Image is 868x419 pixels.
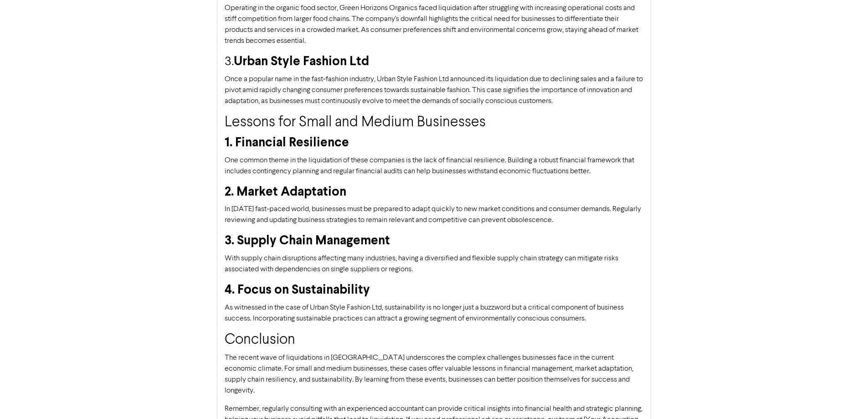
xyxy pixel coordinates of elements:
p: The recent wave of liquidations in [GEOGRAPHIC_DATA] underscores the complex challenges businesse... [225,352,643,396]
p: One common theme in the liquidation of these companies is the lack of financial resilience. Build... [225,155,643,177]
p: As witnessed in the case of Urban Style Fashion Ltd, sustainability is no longer just a buzzword ... [225,302,643,324]
p: With supply chain disruptions affecting many industries, having a diversified and flexible supply... [225,253,643,275]
p: In [DATE] fast-paced world, businesses must be prepared to adapt quickly to new market conditions... [225,204,643,226]
strong: Urban Style Fashion Ltd [234,53,369,69]
strong: 2. Market Adaptation [225,184,346,200]
p: Once a popular name in the fast-fashion industry, Urban Style Fashion Ltd announced its liquidati... [225,74,643,107]
h2: Lessons for Small and Medium Businesses [225,114,643,131]
strong: 1. Financial Resilience [225,134,349,150]
p: Operating in the organic food sector, Green Horizons Organics faced liquidation after struggling ... [225,3,643,47]
strong: 3. Supply Chain Management [225,233,390,248]
h2: Conclusion [225,331,643,349]
strong: 4. Focus on Sustainability [225,282,370,298]
iframe: Chat Widget [822,375,868,419]
h3: 3. [225,54,643,70]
